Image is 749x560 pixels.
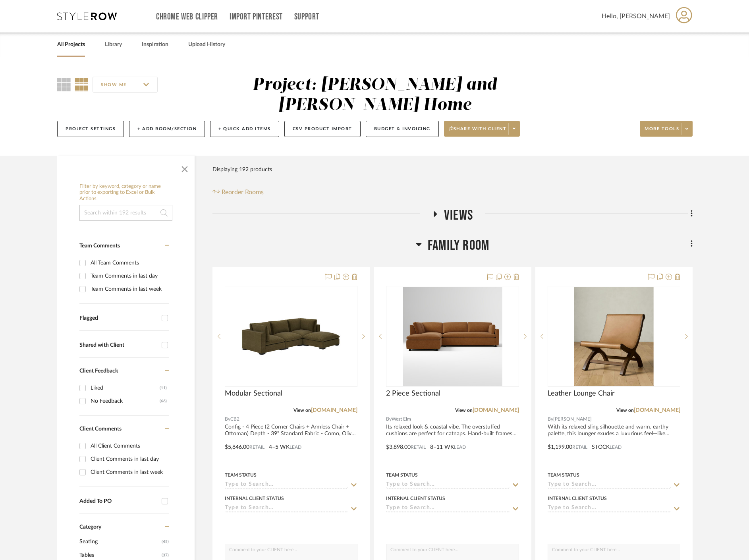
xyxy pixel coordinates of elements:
[253,77,497,114] div: Project: [PERSON_NAME] and [PERSON_NAME] Home
[444,121,520,137] button: Share with client
[91,453,167,465] div: Client Comments in last day
[225,495,284,502] div: Internal Client Status
[79,315,158,322] div: Flagged
[574,287,654,386] img: Leather Lounge Chair
[79,183,172,202] h6: Filter by keyword, category or name prior to exporting to Excel or Bulk Actions
[79,498,158,505] div: Added To PO
[645,126,679,138] span: More tools
[428,237,489,254] span: Family Room
[129,121,205,137] button: + Add Room/Section
[160,382,167,394] div: (11)
[105,39,122,50] a: Library
[225,389,282,398] span: Modular Sectional
[553,415,592,423] span: [PERSON_NAME]
[449,126,507,138] span: Share with client
[91,382,160,394] div: Liked
[225,471,257,479] div: Team Status
[212,187,264,197] button: Reorder Rooms
[548,286,680,386] div: 0
[230,415,239,423] span: CB2
[91,270,167,282] div: Team Comments in last day
[57,39,85,50] a: All Projects
[473,407,519,413] a: [DOMAIN_NAME]
[91,257,167,269] div: All Team Comments
[386,389,440,398] span: 2 Piece Sectional
[79,243,120,249] span: Team Comments
[230,14,283,20] a: Import Pinterest
[548,495,607,502] div: Internal Client Status
[293,408,311,413] span: View on
[455,408,473,413] span: View on
[311,407,357,413] a: [DOMAIN_NAME]
[386,286,518,386] div: 0
[548,415,553,423] span: By
[79,342,158,349] div: Shared with Client
[386,415,392,423] span: By
[403,287,502,386] img: 2 Piece Sectional
[548,471,579,479] div: Team Status
[142,39,168,50] a: Inspiration
[222,187,264,197] span: Reorder Rooms
[640,121,693,137] button: More tools
[225,286,357,386] div: 0
[91,440,167,452] div: All Client Comments
[634,407,680,413] a: [DOMAIN_NAME]
[386,495,445,502] div: Internal Client Status
[548,389,615,398] span: Leather Lounge Chair
[241,287,341,386] img: Modular Sectional
[444,207,473,224] span: Views
[79,205,172,221] input: Search within 192 results
[188,39,225,50] a: Upload History
[616,408,634,413] span: View on
[284,121,361,137] button: CSV Product Import
[91,283,167,295] div: Team Comments in last week
[386,471,418,479] div: Team Status
[210,121,279,137] button: + Quick Add Items
[386,481,509,489] input: Type to Search…
[79,368,118,374] span: Client Feedback
[225,505,348,512] input: Type to Search…
[91,466,167,479] div: Client Comments in last week
[162,535,169,548] span: (45)
[392,415,411,423] span: West Elm
[602,12,670,21] span: Hello, [PERSON_NAME]
[79,524,101,531] span: Category
[548,481,671,489] input: Type to Search…
[386,505,509,512] input: Type to Search…
[156,14,218,20] a: Chrome Web Clipper
[57,121,124,137] button: Project Settings
[91,395,160,407] div: No Feedback
[177,160,193,176] button: Close
[79,535,160,548] span: Seating
[79,426,122,432] span: Client Comments
[225,481,348,489] input: Type to Search…
[212,162,272,178] div: Displaying 192 products
[160,395,167,407] div: (66)
[225,415,230,423] span: By
[548,505,671,512] input: Type to Search…
[366,121,439,137] button: Budget & Invoicing
[294,14,319,20] a: Support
